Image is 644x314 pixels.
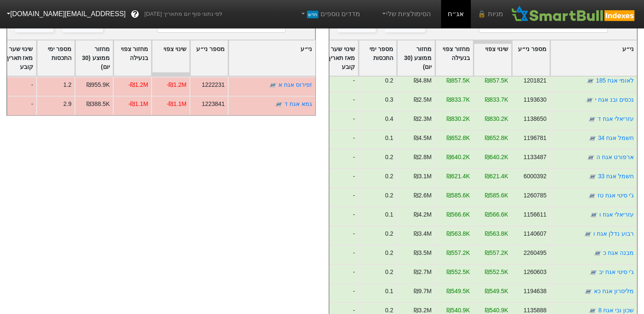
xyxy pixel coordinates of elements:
img: tase link [588,172,597,181]
a: מליסרון אגח כא [594,288,634,294]
div: 1156611 [524,210,547,219]
a: גמא אגח ד [284,100,312,107]
img: tase link [585,96,594,104]
div: Toggle SortBy [397,40,435,76]
img: tase link [275,100,283,108]
div: ₪830.2K [447,114,470,123]
div: 0.3 [385,95,393,104]
div: 0.1 [385,287,393,296]
a: ג'י סיטי אגח יב [599,268,634,275]
a: זפירוס אגח א [278,81,312,88]
div: - [320,226,358,245]
div: Toggle SortBy [321,40,358,76]
div: -₪1.2M [128,80,148,89]
div: 0.2 [385,172,393,181]
div: ₪640.2K [447,153,470,162]
div: 1138650 [524,114,547,123]
div: Toggle SortBy [190,40,228,76]
div: 0.2 [385,153,393,162]
div: 1260785 [524,191,547,200]
div: - [320,91,358,111]
div: 0.1 [385,134,393,143]
div: Toggle SortBy [152,40,189,76]
a: שכון ובי אגח 8 [598,307,634,314]
div: 1223841 [201,100,224,108]
div: ₪640.2K [485,153,508,162]
div: 2.9 [63,100,71,108]
div: ₪3.4M [414,229,432,238]
img: tase link [588,134,597,143]
div: ₪2.8M [414,153,432,162]
div: 0.2 [385,191,393,200]
a: מדדים נוספיםחדש [296,6,364,23]
div: ₪621.4K [485,172,508,181]
div: 1260603 [524,268,547,277]
span: לפי נתוני סוף יום מתאריך [DATE] [144,10,222,18]
div: - [320,264,358,283]
div: - [320,283,358,302]
div: ₪652.8K [447,134,470,143]
div: ₪4.2M [414,210,432,219]
div: ₪3.1M [414,172,432,181]
img: tase link [590,211,598,219]
div: -₪1.2M [166,80,186,89]
div: - [320,206,358,226]
div: 1196781 [524,134,547,143]
img: tase link [588,115,596,123]
div: 0.2 [385,229,393,238]
div: 1194638 [524,287,547,296]
a: ג'י סיטי אגח טז [598,192,634,199]
img: tase link [586,77,595,85]
a: רבוע נדלן אגח ו [593,230,634,237]
a: עזריאלי אגח ו [599,211,634,218]
div: ₪4.5M [414,134,432,143]
div: 0.2 [385,248,393,257]
div: 1140607 [524,229,547,238]
a: מבנה אגח כ [603,249,634,256]
div: Toggle SortBy [75,40,113,76]
div: ₪2.5M [414,95,432,104]
div: - [320,149,358,168]
img: tase link [593,249,602,257]
div: 0.1 [385,210,393,219]
div: ₪585.6K [447,191,470,200]
div: ₪833.7K [485,95,508,104]
span: חדש [307,11,318,18]
div: - [320,187,358,206]
div: ₪549.5K [447,287,470,296]
div: Toggle SortBy [37,40,74,76]
div: - [320,245,358,264]
div: ₪9.7M [414,287,432,296]
div: ₪2.3M [414,114,432,123]
div: ₪563.8K [447,229,470,238]
div: 0.2 [385,268,393,277]
div: - [320,130,358,149]
div: 1.2 [63,80,71,89]
div: ₪2.6M [414,191,432,200]
div: 0.2 [385,76,393,85]
div: ₪830.2K [485,114,508,123]
div: 0.4 [385,114,393,123]
div: ₪857.5K [485,76,508,85]
div: ₪621.4K [447,172,470,181]
div: ₪566.6K [485,210,508,219]
div: 6000392 [524,172,547,181]
img: tase link [589,268,598,277]
img: SmartBull [510,6,637,23]
div: ₪955.9K [86,80,109,89]
div: 1201821 [524,76,547,85]
div: - [320,168,358,187]
div: ₪857.5K [447,76,470,85]
div: 1222231 [201,80,224,89]
div: ₪833.7K [447,95,470,104]
div: ₪3.5M [414,248,432,257]
img: tase link [584,287,592,296]
div: 1133487 [524,153,547,162]
a: לאומי אגח 185 [596,77,634,84]
img: tase link [584,230,592,238]
div: ₪585.6K [485,191,508,200]
div: ₪552.5K [485,268,508,277]
div: Toggle SortBy [435,40,473,76]
img: tase link [269,81,277,89]
a: הסימולציות שלי [377,6,434,23]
